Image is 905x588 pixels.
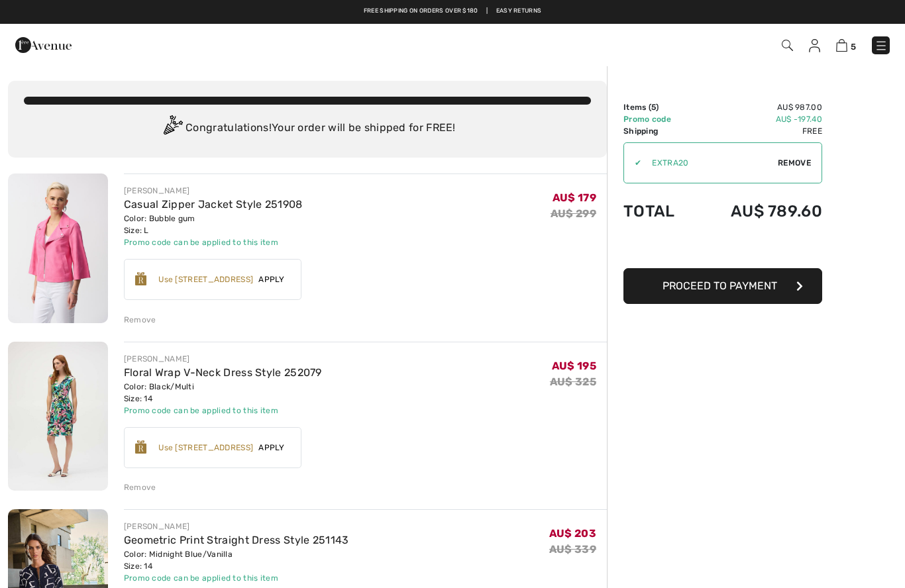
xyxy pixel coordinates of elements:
div: Color: Midnight Blue/Vanilla Size: 14 [124,548,349,572]
img: Reward-Logo.svg [135,440,147,454]
td: Free [695,125,822,137]
iframe: PayPal [623,234,822,264]
button: Proceed to Payment [623,268,822,304]
a: Floral Wrap V-Neck Dress Style 252079 [124,366,322,379]
td: Total [623,189,695,234]
div: Promo code can be applied to this item [124,572,349,584]
a: Easy Returns [496,7,542,16]
td: Promo code [623,113,695,125]
img: My Info [809,39,820,52]
img: 1ère Avenue [15,32,72,58]
a: Casual Zipper Jacket Style 251908 [124,198,303,211]
a: 1ère Avenue [15,38,72,50]
div: [PERSON_NAME] [124,353,322,365]
div: Color: Black/Multi Size: 14 [124,381,322,405]
div: [PERSON_NAME] [124,520,349,532]
span: 5 [651,103,656,112]
div: Use [STREET_ADDRESS] [158,273,253,285]
div: Remove [124,481,156,493]
s: AU$ 339 [549,543,596,556]
span: Apply [253,442,290,454]
td: Shipping [623,125,695,137]
a: Free shipping on orders over $180 [364,7,478,16]
td: AU$ -197.40 [695,113,822,125]
input: Promo code [641,143,778,183]
span: Apply [253,273,290,285]
span: Remove [778,157,811,169]
div: Promo code can be applied to this item [124,405,322,416]
div: [PERSON_NAME] [124,185,303,197]
span: AU$ 179 [553,191,596,204]
span: 5 [851,42,856,52]
div: Color: Bubble gum Size: L [124,213,303,236]
td: AU$ 789.60 [695,189,822,234]
img: Casual Zipper Jacket Style 251908 [8,173,108,323]
div: Promo code can be applied to this item [124,236,303,248]
div: Congratulations! Your order will be shipped for FREE! [24,115,591,142]
img: Shopping Bag [836,39,847,52]
img: Search [782,40,793,51]
img: Menu [875,39,888,52]
div: Use [STREET_ADDRESS] [158,442,253,454]
a: 5 [836,37,856,53]
a: Geometric Print Straight Dress Style 251143 [124,534,349,546]
div: Remove [124,314,156,326]
span: Proceed to Payment [663,279,777,292]
img: Reward-Logo.svg [135,272,147,285]
div: ✔ [624,157,641,169]
span: AU$ 203 [549,527,596,540]
s: AU$ 325 [550,375,596,388]
td: AU$ 987.00 [695,101,822,113]
span: | [486,7,488,16]
img: Congratulation2.svg [159,115,186,142]
img: Floral Wrap V-Neck Dress Style 252079 [8,342,108,491]
td: Items ( ) [623,101,695,113]
s: AU$ 299 [551,207,596,220]
span: AU$ 195 [552,360,596,372]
